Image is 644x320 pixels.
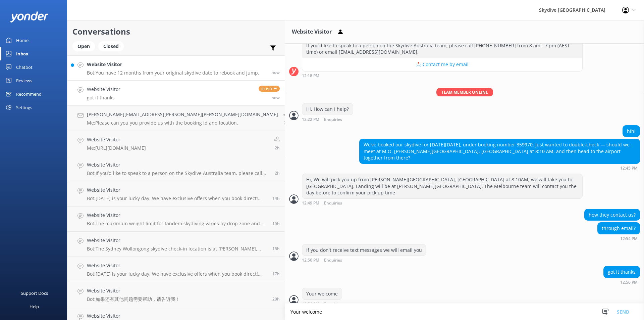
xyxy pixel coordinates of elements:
[72,25,280,38] h2: Conversations
[302,201,319,205] strong: 12:49 PM
[87,61,259,68] h4: Website Visitor
[87,186,267,194] h4: Website Visitor
[67,232,285,257] a: Website VisitorBot:The Sydney Wollongong skydive check-in location is at [PERSON_NAME], corner of...
[21,286,48,300] div: Support Docs
[87,120,278,126] p: Me: Please can you you provide us with the booking id and location.
[72,41,95,51] div: Open
[302,117,364,122] div: Oct 13 2025 12:22pm (UTC +10:00) Australia/Brisbane
[87,287,180,294] h4: Website Visitor
[87,221,267,227] p: Bot: The maximum weight limit for tandem skydiving varies by drop zone and day, but is generally ...
[87,296,180,302] p: Bot: 如果还有其他问题需要帮助，请告诉我！
[67,131,285,156] a: Website VisitorMe:[URL][DOMAIN_NAME]2h
[87,111,278,118] h4: [PERSON_NAME][EMAIL_ADDRESS][PERSON_NAME][PERSON_NAME][DOMAIN_NAME]
[67,156,285,181] a: Website VisitorBot:If you’d like to speak to a person on the Skydive Australia team, please call ...
[271,95,280,100] span: Oct 13 2025 12:56pm (UTC +10:00) Australia/Brisbane
[87,145,146,151] p: Me: [URL][DOMAIN_NAME]
[72,42,98,50] a: Open
[16,60,33,74] div: Chatbot
[620,280,638,284] strong: 12:56 PM
[603,280,640,284] div: Oct 13 2025 12:56pm (UTC +10:00) Australia/Brisbane
[87,271,267,277] p: Bot: [DATE] is your lucky day. We have exclusive offers when you book direct! Visit our specials ...
[87,161,270,169] h4: Website Visitor
[67,81,285,106] a: Website Visitorgot it thanksReplynow
[302,244,426,256] div: If you don't receive text messages we will email you
[87,312,267,320] h4: Website Visitor
[284,120,289,126] span: Oct 13 2025 10:50am (UTC +10:00) Australia/Brisbane
[302,103,353,115] div: Hi, How can I help?
[302,258,319,263] strong: 12:56 PM
[271,70,280,75] span: Oct 13 2025 12:56pm (UTC +10:00) Australia/Brisbane
[302,200,583,205] div: Oct 13 2025 12:49pm (UTC +10:00) Australia/Brisbane
[16,101,32,114] div: Settings
[292,28,332,36] h3: Website Visitor
[272,271,280,277] span: Oct 12 2025 07:32pm (UTC +10:00) Australia/Brisbane
[30,300,39,313] div: Help
[16,74,32,87] div: Reviews
[272,296,280,302] span: Oct 12 2025 04:10pm (UTC +10:00) Australia/Brisbane
[67,207,285,232] a: Website VisitorBot:The maximum weight limit for tandem skydiving varies by drop zone and day, but...
[259,86,280,92] span: Reply
[67,257,285,282] a: Website VisitorBot:[DATE] is your lucky day. We have exclusive offers when you book direct! Visit...
[87,237,267,244] h4: Website Visitor
[67,282,285,307] a: Website VisitorBot:如果还有其他问题需要帮助，请告诉我！20h
[436,88,493,96] span: Team member online
[87,170,270,176] p: Bot: If you’d like to speak to a person on the Skydive Australia team, please call [PHONE_NUMBER]...
[87,136,146,143] h4: Website Visitor
[67,181,285,207] a: Website VisitorBot:[DATE] is your lucky day. We have exclusive offers when you book direct! Visit...
[67,106,285,131] a: [PERSON_NAME][EMAIL_ADDRESS][PERSON_NAME][PERSON_NAME][DOMAIN_NAME]Me:Please can you you provide ...
[302,288,342,300] div: Your welcome
[302,74,319,78] strong: 12:18 PM
[620,166,638,170] strong: 12:45 PM
[324,118,342,122] span: Enquiries
[585,209,640,221] div: how they contact us?
[302,258,426,263] div: Oct 13 2025 12:56pm (UTC +10:00) Australia/Brisbane
[87,262,267,269] h4: Website Visitor
[87,95,120,101] p: got it thanks
[302,118,319,122] strong: 12:22 PM
[16,87,42,101] div: Recommend
[98,42,127,50] a: Closed
[324,201,342,205] span: Enquiries
[272,195,280,201] span: Oct 12 2025 10:20pm (UTC +10:00) Australia/Brisbane
[87,195,267,201] p: Bot: [DATE] is your lucky day. We have exclusive offers when you book direct! Visit our specials ...
[324,302,342,307] span: Enquiries
[598,223,640,234] div: through email?
[597,236,640,241] div: Oct 13 2025 12:54pm (UTC +10:00) Australia/Brisbane
[272,246,280,252] span: Oct 12 2025 08:58pm (UTC +10:00) Australia/Brisbane
[360,139,640,164] div: We’ve booked our skydive for [DATE][DATE], under booking number 359970. Just wanted to double-che...
[302,58,582,71] button: 📩 Contact me by email
[302,302,364,307] div: Oct 13 2025 12:56pm (UTC +10:00) Australia/Brisbane
[16,34,29,47] div: Home
[604,266,640,278] div: got it thanks
[302,40,582,58] div: If you’d like to speak to a person on the Skydive Australia team, please call [PHONE_NUMBER] from...
[87,70,259,76] p: Bot: You have 12 months from your original skydive date to rebook and jump.
[620,237,638,241] strong: 12:54 PM
[67,55,285,81] a: Website VisitorBot:You have 12 months from your original skydive date to rebook and jump.now
[272,221,280,226] span: Oct 12 2025 09:54pm (UTC +10:00) Australia/Brisbane
[16,47,29,60] div: Inbox
[87,86,120,93] h4: Website Visitor
[324,258,342,263] span: Enquiries
[10,11,49,22] img: yonder-white-logo.png
[302,302,319,307] strong: 12:56 PM
[98,41,124,51] div: Closed
[623,126,640,137] div: hihi
[359,166,640,170] div: Oct 13 2025 12:45pm (UTC +10:00) Australia/Brisbane
[302,174,582,198] div: Hi, We will pick you up from [PERSON_NAME][GEOGRAPHIC_DATA], [GEOGRAPHIC_DATA] at 8:10AM, we will...
[275,145,280,151] span: Oct 13 2025 10:49am (UTC +10:00) Australia/Brisbane
[275,170,280,176] span: Oct 13 2025 10:21am (UTC +10:00) Australia/Brisbane
[87,246,267,252] p: Bot: The Sydney Wollongong skydive check-in location is at [PERSON_NAME], corner of [GEOGRAPHIC_D...
[302,73,583,78] div: Oct 13 2025 12:18pm (UTC +10:00) Australia/Brisbane
[87,212,267,219] h4: Website Visitor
